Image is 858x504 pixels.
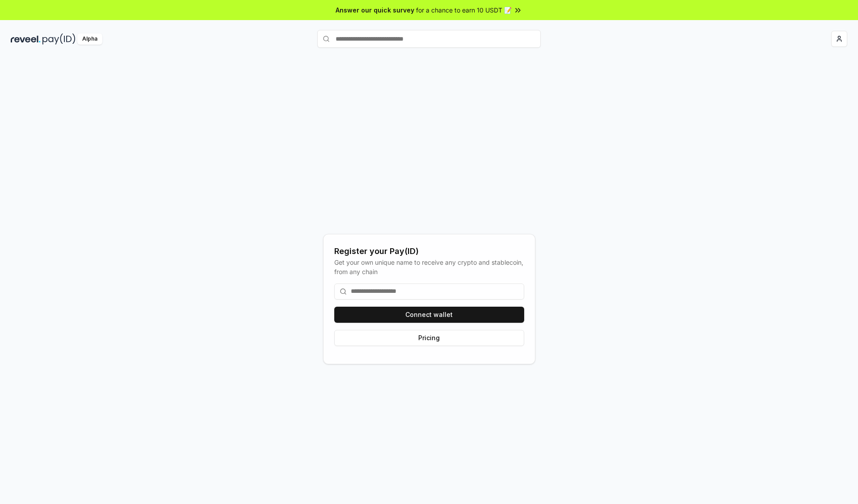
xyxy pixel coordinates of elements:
div: Alpha [77,33,102,45]
div: Register your Pay(ID) [334,245,524,258]
img: reveel_dark [11,33,41,45]
button: Connect wallet [334,307,524,323]
span: Answer our quick survey [336,5,414,15]
div: Get your own unique name to receive any crypto and stablecoin, from any chain [334,258,524,276]
span: for a chance to earn 10 USDT 📝 [416,5,512,15]
button: Pricing [334,330,524,346]
img: pay_id [42,33,76,45]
